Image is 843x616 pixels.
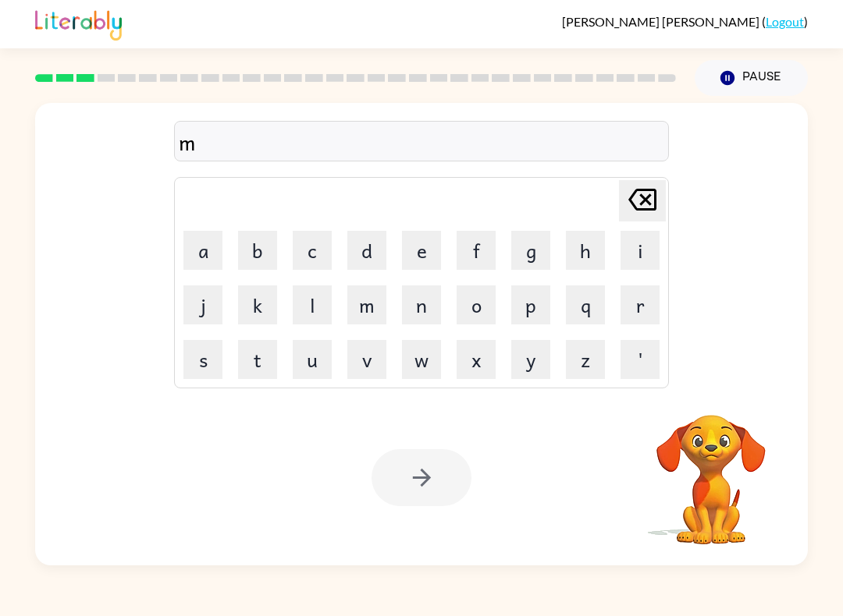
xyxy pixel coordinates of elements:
button: s [183,340,222,379]
button: w [402,340,441,379]
button: l [293,285,332,324]
button: y [511,340,550,379]
button: d [347,231,386,270]
button: p [511,285,550,324]
div: ( ) [562,14,808,29]
button: u [293,340,332,379]
button: k [238,285,277,324]
button: v [347,340,386,379]
button: h [566,231,605,270]
button: x [457,340,496,379]
button: n [402,285,441,324]
button: q [566,285,605,324]
button: z [566,340,605,379]
button: b [238,231,277,270]
button: ' [621,340,660,379]
button: g [511,231,550,270]
button: a [183,231,222,270]
button: m [347,285,386,324]
button: e [402,231,441,270]
button: f [457,231,496,270]
button: r [621,285,660,324]
img: Literably [35,6,122,41]
button: i [621,231,660,270]
button: t [238,340,277,379]
button: c [293,231,332,270]
button: j [183,285,222,324]
div: m [179,126,664,158]
button: o [457,285,496,324]
video: Your browser must support playing .mp4 files to use Literably. Please try using another browser. [633,391,789,547]
a: Logout [766,14,804,29]
button: Pause [695,60,808,96]
span: [PERSON_NAME] [PERSON_NAME] [562,14,762,29]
